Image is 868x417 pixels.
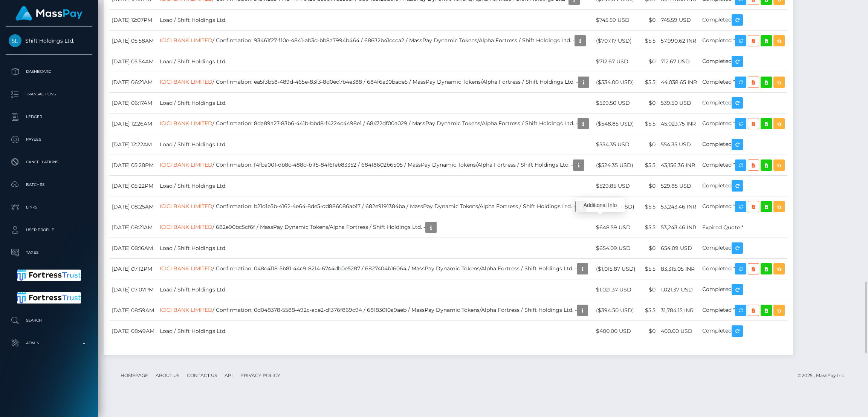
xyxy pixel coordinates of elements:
td: Completed [700,134,787,155]
td: $5.5 [639,155,658,176]
td: [DATE] 05:28PM [109,155,157,176]
a: Ledger [6,107,92,126]
div: © 2025 , MassPay Inc. [798,371,851,380]
td: Completed * [700,196,787,217]
td: [DATE] 05:22PM [109,176,157,196]
a: ICICI BANK LIMITED [160,265,212,272]
a: ICICI BANK LIMITED [160,120,212,127]
td: $539.50 USD [593,93,639,113]
td: $0 [639,279,658,300]
td: [DATE] 08:16AM [109,238,157,259]
a: ICICI BANK LIMITED [160,161,212,168]
p: Transactions [9,89,89,100]
td: ($524.35 USD) [593,155,639,176]
img: Fortress Trust [17,270,81,281]
td: Completed [700,51,787,72]
td: $648.59 USD [593,217,639,238]
a: Admin [6,334,92,353]
td: [DATE] 08:59AM [109,300,157,321]
td: Expired Quote * [700,217,787,238]
td: Completed [700,93,787,113]
td: $0 [639,238,658,259]
a: Contact Us [184,369,220,381]
a: ICICI BANK LIMITED [160,203,212,210]
a: ICICI BANK LIMITED [160,307,212,313]
p: Dashboard [9,66,89,77]
td: / Confirmation: 048c4118-5b81-44c9-8214-6744db0e5287 / 6827404b16064 / MassPay Dynamic Tokens/Alp... [157,259,593,279]
td: / Confirmation: ea5f3b58-489d-465e-83f3-8d0ed7b4e388 / 684f6a30bade5 / MassPay Dynamic Tokens/Alp... [157,72,593,93]
td: Completed * [700,259,787,279]
td: $400.00 USD [593,321,639,342]
td: 539.50 USD [658,93,700,113]
td: [DATE] 05:58AM [109,31,157,51]
td: Completed [700,176,787,196]
p: Batches [9,179,89,190]
a: ICICI BANK LIMITED [160,78,212,85]
p: Payees [9,134,89,145]
td: Completed [700,321,787,342]
td: 44,038.65 INR [658,72,700,93]
td: 83,315.05 INR [658,259,700,279]
td: [DATE] 08:25AM [109,196,157,217]
td: $0 [639,321,658,342]
p: Admin [9,337,89,349]
td: 529.85 USD [658,176,700,196]
td: [DATE] 12:22AM [109,134,157,155]
p: Ledger [9,111,89,123]
td: Completed * [700,31,787,51]
td: [DATE] 12:26AM [109,113,157,134]
p: Links [9,202,89,213]
td: Completed * [700,155,787,176]
a: ICICI BANK LIMITED [160,37,212,44]
td: $529.85 USD [593,176,639,196]
td: / Confirmation: 0d048378-5588-492c-ace2-d1376f869c94 / 68183010a9aeb / MassPay Dynamic Tokens/Alp... [157,300,593,321]
td: $5.5 [639,72,658,93]
p: Taxes [9,247,89,258]
a: Transactions [6,85,92,104]
td: [DATE] 05:54AM [109,51,157,72]
td: ($1,015.87 USD) [593,259,639,279]
a: Batches [6,175,92,194]
td: [DATE] 07:07PM [109,279,157,300]
a: Taxes [6,243,92,262]
td: 1,021.37 USD [658,279,700,300]
a: Homepage [118,369,151,381]
td: / Confirmation: 93461f27-f10e-4841-ab3d-bb8a7994b464 / 68632b41ccca2 / MassPay Dynamic Tokens/Alp... [157,31,593,51]
td: [DATE] 06:21AM [109,72,157,93]
td: $0 [639,134,658,155]
td: $0 [639,93,658,113]
td: $1,021.37 USD [593,279,639,300]
a: Payees [6,130,92,149]
td: $745.59 USD [593,10,639,31]
td: ($394.50 USD) [593,300,639,321]
a: Cancellations [6,153,92,172]
td: Load / Shift Holdings Ltd. [157,134,593,155]
td: [DATE] 06:17AM [109,93,157,113]
a: Links [6,198,92,217]
td: $5.5 [639,31,658,51]
td: Load / Shift Holdings Ltd. [157,279,593,300]
td: 45,023.75 INR [658,113,700,134]
td: 53,243.46 INR [658,196,700,217]
td: 31,784.15 INR [658,300,700,321]
td: 43,156.36 INR [658,155,700,176]
img: Shift Holdings Ltd. [9,34,21,47]
td: Load / Shift Holdings Ltd. [157,10,593,31]
td: $712.67 USD [593,51,639,72]
td: $5.5 [639,259,658,279]
td: 654.09 USD [658,238,700,259]
td: [DATE] 07:12PM [109,259,157,279]
td: Load / Shift Holdings Ltd. [157,93,593,113]
td: / Confirmation: b21d1e5b-4162-4e64-8de5-dd886086ab17 / 682e9191384ba / MassPay Dynamic Tokens/Alp... [157,196,593,217]
td: ($548.85 USD) [593,113,639,134]
a: API [222,369,236,381]
td: Load / Shift Holdings Ltd. [157,238,593,259]
p: Search [9,315,89,326]
td: $5.5 [639,300,658,321]
td: Completed [700,279,787,300]
td: 554.35 USD [658,134,700,155]
td: 53,243.46 INR [658,217,700,238]
a: Search [6,311,92,330]
td: $0 [639,51,658,72]
div: Additional Info [576,198,625,212]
